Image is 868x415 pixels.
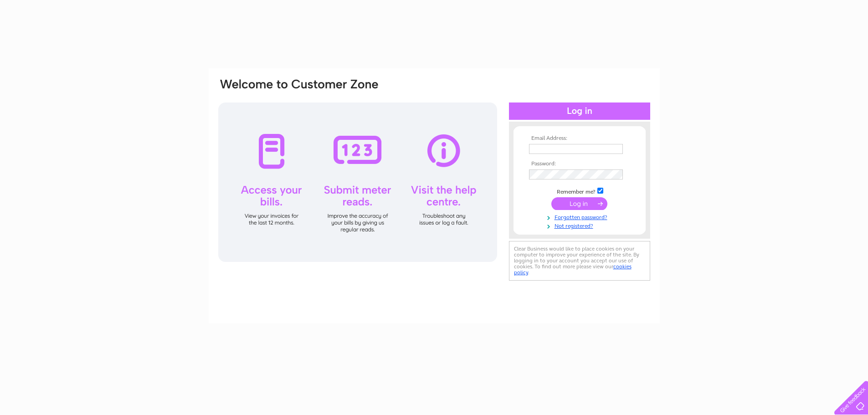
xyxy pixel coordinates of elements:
a: Not registered? [529,221,632,230]
div: Clear Business would like to place cookies on your computer to improve your experience of the sit... [509,241,650,281]
a: Forgotten password? [529,212,632,221]
a: cookies policy [514,263,632,276]
th: Email Address: [527,135,632,142]
td: Remember me? [527,186,632,195]
th: Password: [527,161,632,167]
input: Submit [551,197,607,210]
